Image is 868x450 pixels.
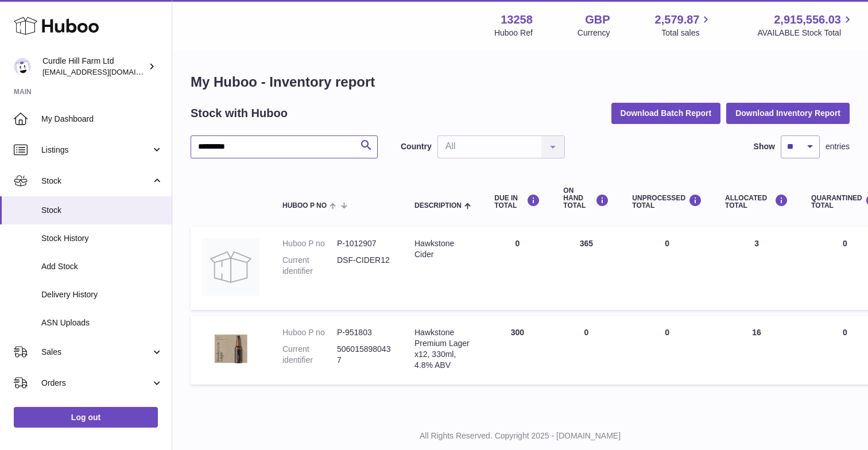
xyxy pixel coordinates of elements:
[191,106,288,121] h2: Stock with Huboo
[191,73,850,91] h1: My Huboo - Inventory report
[14,58,31,75] img: will@diddlysquatfarmshop.com
[621,227,714,310] td: 0
[826,141,850,152] span: entries
[725,194,788,210] div: ALLOCATED Total
[563,187,609,210] div: ON HAND Total
[552,316,621,385] td: 0
[714,316,800,385] td: 16
[282,255,337,277] dt: Current identifier
[41,233,163,244] span: Stock History
[282,202,327,210] span: Huboo P no
[501,12,533,28] strong: 13258
[726,103,850,123] button: Download Inventory Report
[41,347,151,358] span: Sales
[774,12,841,28] span: 2,915,556.03
[757,28,854,38] span: AVAILABLE Stock Total
[714,227,800,310] td: 3
[655,12,700,28] span: 2,579.87
[578,28,610,38] div: Currency
[843,328,847,337] span: 0
[552,227,621,310] td: 365
[41,176,151,187] span: Stock
[401,141,432,152] label: Country
[632,194,702,210] div: UNPROCESSED Total
[42,56,146,77] div: Curdle Hill Farm Ltd
[757,12,854,38] a: 2,915,556.03 AVAILABLE Stock Total
[41,317,163,328] span: ASN Uploads
[41,378,151,389] span: Orders
[42,67,169,76] span: [EMAIL_ADDRESS][DOMAIN_NAME]
[181,430,859,441] p: All Rights Reserved. Copyright 2025 - [DOMAIN_NAME]
[41,114,163,125] span: My Dashboard
[483,316,552,385] td: 300
[14,407,158,428] a: Log out
[41,205,163,216] span: Stock
[621,316,714,385] td: 0
[337,238,392,249] dd: P-1012907
[41,289,163,300] span: Delivery History
[494,194,540,210] div: DUE IN TOTAL
[282,238,337,249] dt: Huboo P no
[202,238,259,296] img: product image
[282,344,337,366] dt: Current identifier
[337,255,392,277] dd: DSF-CIDER12
[337,327,392,338] dd: P-951803
[494,28,533,38] div: Huboo Ref
[202,327,259,370] img: product image
[282,327,337,338] dt: Huboo P no
[41,145,151,156] span: Listings
[754,141,775,152] label: Show
[843,239,847,248] span: 0
[661,28,712,38] span: Total sales
[337,344,392,366] dd: 5060158980437
[414,202,462,210] span: Description
[41,261,163,272] span: Add Stock
[655,12,713,38] a: 2,579.87 Total sales
[414,327,471,371] div: Hawkstone Premium Lager x12, 330ml, 4.8% ABV
[611,103,721,123] button: Download Batch Report
[585,12,610,28] strong: GBP
[483,227,552,310] td: 0
[414,238,471,260] div: Hawkstone Cider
